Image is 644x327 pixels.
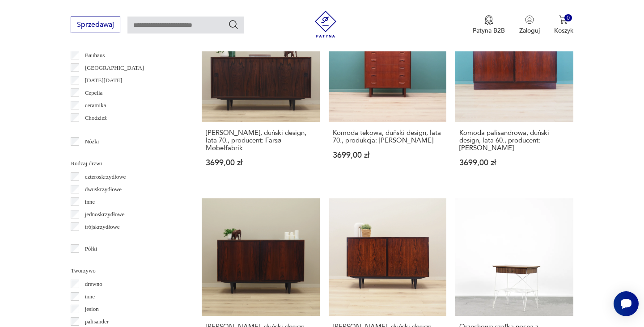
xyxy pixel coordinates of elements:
h3: Komoda tekowa, duński design, lata 70., produkcja: [PERSON_NAME] [333,129,442,144]
p: Rodzaj drzwi [71,159,180,168]
button: Zaloguj [519,15,540,35]
p: Koszyk [554,26,573,35]
p: Półki [85,244,97,254]
div: 0 [564,14,572,22]
h3: [PERSON_NAME], duński design, lata 70., producent: Farsø Møbelfabrik [206,129,315,152]
p: Bauhaus [85,50,105,60]
img: Ikona koszyka [559,15,568,24]
a: Ikona medaluPatyna B2B [473,15,505,35]
p: Tworzywo [71,266,180,276]
a: Sprzedawaj [71,22,120,29]
p: [GEOGRAPHIC_DATA] [85,63,144,73]
button: Sprzedawaj [71,17,120,33]
p: trójskrzydłowe [85,222,120,232]
p: jednoskrzydłowe [85,210,125,219]
p: inne [85,197,95,207]
button: Patyna B2B [473,15,505,35]
p: jesion [85,304,99,314]
p: 3699,00 zł [206,159,315,167]
a: Komoda palisandrowa, duński design, lata 60., producent: Omann JunKomoda palisandrowa, duński des... [455,4,573,184]
p: 3699,00 zł [333,151,442,159]
img: Ikonka użytkownika [525,15,534,24]
p: Chodzież [85,113,107,123]
p: Ćmielów [85,126,106,135]
iframe: Smartsupp widget button [614,291,639,316]
button: 0Koszyk [554,15,573,35]
a: Szafka palisandrowa, duński design, lata 70., producent: Farsø Møbelfabrik[PERSON_NAME], duński d... [202,4,319,184]
p: dwuskrzydłowe [85,184,122,194]
p: czteroskrzydłowe [85,172,126,182]
button: Szukaj [228,19,239,30]
img: Patyna - sklep z meblami i dekoracjami vintage [312,11,339,38]
h3: Komoda palisandrowa, duński design, lata 60., producent: [PERSON_NAME] [459,129,569,152]
p: Nóżki [85,137,99,147]
a: Komoda tekowa, duński design, lata 70., produkcja: DaniaKomoda tekowa, duński design, lata 70., p... [329,4,446,184]
p: inne [85,292,95,302]
p: 3699,00 zł [459,159,569,167]
p: Cepelia [85,88,103,98]
p: Zaloguj [519,26,540,35]
p: Patyna B2B [473,26,505,35]
img: Ikona medalu [484,15,493,25]
p: palisander [85,317,109,327]
p: drewno [85,279,102,289]
p: [DATE][DATE] [85,75,123,85]
p: ceramika [85,101,106,110]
